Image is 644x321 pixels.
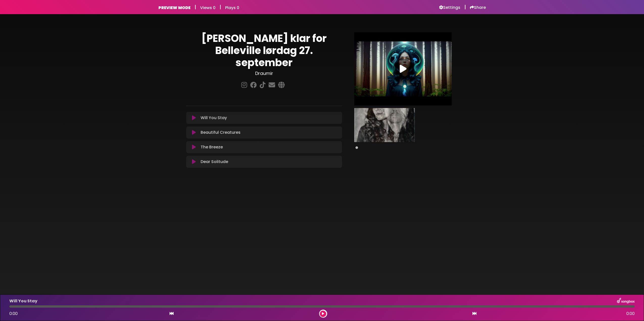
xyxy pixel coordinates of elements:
img: oDT5EZi8Q12pb54OybCC [354,108,415,142]
h5: | [195,4,196,10]
a: Settings [439,5,460,10]
h6: Plays 0 [225,5,239,10]
img: Video Thumbnail [354,32,452,105]
h1: [PERSON_NAME] klar for Belleville lørdag 27. september [186,32,342,69]
h3: Draumir [186,71,342,76]
p: Will You Stay [201,115,227,121]
p: Dear Solitude [201,159,228,165]
h5: | [464,4,466,10]
h6: Views 0 [200,5,216,10]
h5: | [220,4,221,10]
p: Beautiful Creatures [201,129,241,136]
p: The Breeze [201,144,223,150]
h6: PREVIEW MODE [158,5,190,10]
a: Share [470,5,486,10]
